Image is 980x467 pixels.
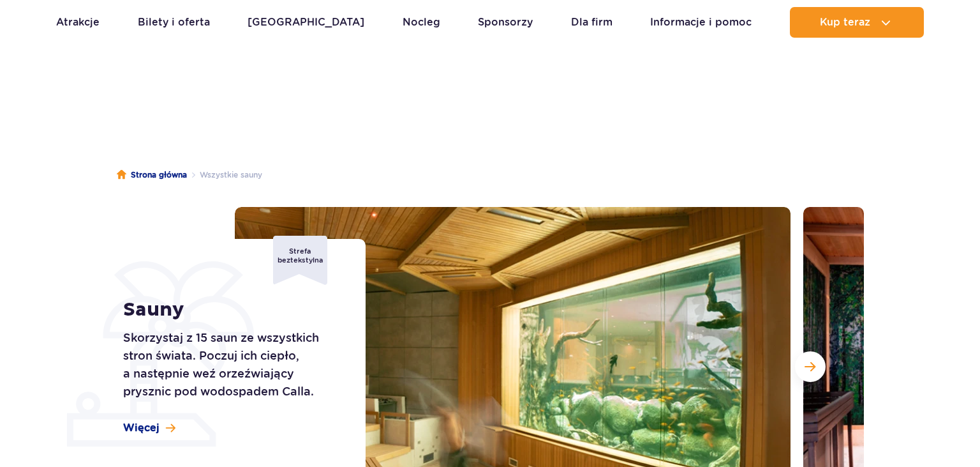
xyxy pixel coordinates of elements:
a: Strona główna [117,169,187,181]
li: Wszystkie sauny [187,169,262,181]
button: Następny slajd [795,351,826,382]
p: Skorzystaj z 15 saun ze wszystkich stron świata. Poczuj ich ciepło, a następnie weź orzeźwiający ... [123,329,337,401]
a: Atrakcje [56,7,100,38]
div: Strefa beztekstylna [273,236,327,285]
span: Więcej [123,421,160,435]
h1: Sauny [123,298,337,321]
a: Więcej [123,421,175,435]
button: Kup teraz [790,7,924,38]
a: Sponsorzy [478,7,533,38]
a: Bilety i oferta [138,7,210,38]
a: Nocleg [403,7,440,38]
a: Dla firm [571,7,612,38]
span: Kup teraz [820,17,870,28]
a: Informacje i pomoc [650,7,752,38]
a: [GEOGRAPHIC_DATA] [248,7,364,38]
